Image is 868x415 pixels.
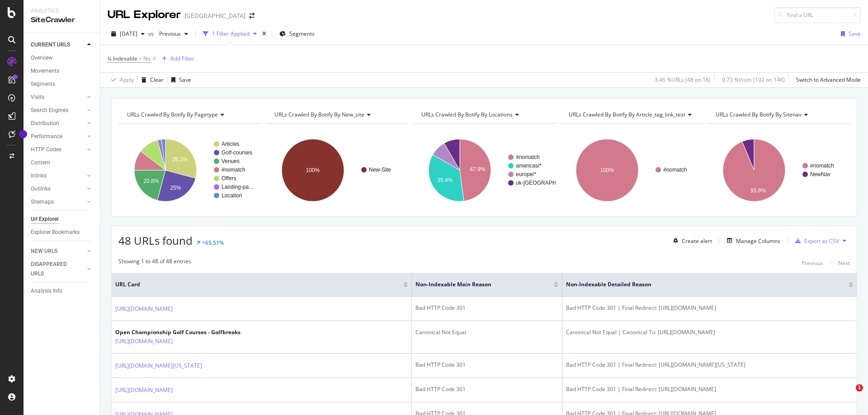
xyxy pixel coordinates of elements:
[31,228,94,237] a: Explorer Bookmarks
[707,131,850,210] div: A chart.
[415,304,558,312] div: Bad HTTP Code 301
[31,66,59,76] div: Movements
[714,107,842,122] h4: URLs Crawled By Botify By sitenav
[437,177,453,183] text: 35.4%
[115,361,202,370] a: [URL][DOMAIN_NAME][US_STATE]
[158,53,194,64] button: Add Filter
[184,11,245,20] div: [GEOGRAPHIC_DATA]
[179,76,191,84] div: Save
[31,184,85,194] a: Outlinks
[31,7,93,15] div: Analytics
[31,260,85,279] a: DISAPPEARED URLS
[108,73,134,87] button: Apply
[837,27,861,41] button: Save
[810,163,834,169] text: #nomatch
[168,73,191,87] button: Save
[172,156,187,163] text: 29.2%
[566,328,853,336] div: Canonical Not Equal | Canonical To: [URL][DOMAIN_NAME]
[222,175,236,182] text: Offers
[31,66,94,76] a: Movements
[31,171,85,181] a: Inlinks
[212,30,250,37] div: 1 Filter Applied
[31,40,85,50] a: CURRENT URLS
[802,257,823,268] button: Previous
[31,15,93,25] div: SiteCrawler
[289,30,315,37] span: Segments
[31,53,94,63] a: Overview
[143,52,151,65] span: No
[306,167,320,173] text: 100%
[838,257,850,268] button: Next
[31,158,50,168] div: Content
[199,27,260,41] button: 1 Filter Applied
[415,328,558,336] div: Canonical Not Equal
[115,386,173,395] a: [URL][DOMAIN_NAME]
[115,337,173,346] a: [URL][DOMAIN_NAME]
[31,119,59,128] div: Distribution
[150,76,164,84] div: Clear
[837,384,859,406] iframe: Intercom live chat
[31,260,76,279] div: DISAPPEARED URLS
[31,106,85,115] a: Search Engines
[793,73,861,87] button: Switch to Advanced Mode
[415,361,558,369] div: Bad HTTP Code 301
[723,235,780,246] button: Manage Columns
[222,167,245,173] text: #nomatch
[31,247,57,256] div: NEW URLS
[31,286,62,296] div: Analysis Info
[516,163,542,169] text: americas/*
[120,30,137,37] span: 2025 Aug. 17th
[750,187,766,194] text: 93.8%
[170,55,194,62] div: Add Filter
[856,384,863,392] span: 1
[249,13,255,19] div: arrow-right-arrow-left
[108,7,181,23] div: URL Explorer
[31,184,51,194] div: Outlinks
[796,76,861,84] div: Switch to Advanced Mode
[716,111,802,118] span: URLs Crawled By Botify By sitenav
[31,79,55,89] div: Segments
[156,27,192,41] button: Previous
[31,93,44,102] div: Visits
[31,214,59,224] div: Url Explorer
[567,107,699,122] h4: URLs Crawled By Botify By article_tag_link_test
[31,132,62,141] div: Performance
[170,185,181,191] text: 25%
[31,171,47,181] div: Inlinks
[774,7,861,23] input: Find a URL
[118,233,193,248] span: 48 URLs found
[31,40,70,50] div: CURRENT URLS
[276,27,318,41] button: Segments
[420,107,547,122] h4: URLs Crawled By Botify By locations
[566,280,835,289] span: Non-Indexable Detailed Reason
[127,111,218,118] span: URLs Crawled By Botify By pagetype
[415,385,558,393] div: Bad HTTP Code 301
[31,228,80,237] div: Explorer Bookmarks
[31,197,85,207] a: Sitemaps
[560,131,703,210] svg: A chart.
[682,237,712,245] div: Create alert
[19,130,27,138] div: Tooltip anchor
[31,53,52,63] div: Overview
[139,55,142,62] span: =
[804,237,839,245] div: Export as CSV
[792,233,839,248] button: Export as CSV
[144,178,159,184] text: 20.8%
[470,166,486,173] text: 47.9%
[156,30,181,37] span: Previous
[516,154,540,160] text: #nomatch
[108,27,148,41] button: [DATE]
[413,131,556,210] svg: A chart.
[31,247,85,256] a: NEW URLS
[120,76,134,84] div: Apply
[31,106,68,115] div: Search Engines
[849,30,861,37] div: Save
[266,131,409,210] svg: A chart.
[31,286,94,296] a: Analysis Info
[516,171,537,177] text: europe/*
[31,132,85,141] a: Performance
[31,214,94,224] a: Url Explorer
[222,149,252,156] text: Golf-courses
